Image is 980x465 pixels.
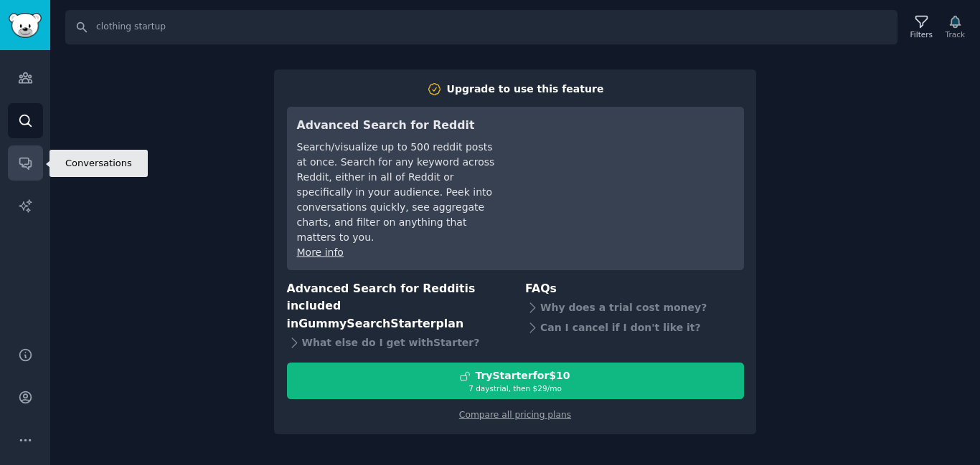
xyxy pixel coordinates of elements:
[447,82,604,97] div: Upgrade to use this feature
[459,410,571,420] a: Compare all pricing plans
[288,383,743,393] div: 7 days trial, then $ 29 /mo
[298,317,435,330] span: GummySearch Starter
[519,117,734,224] iframe: YouTube video player
[475,368,570,383] div: Try Starter for $10
[287,280,506,333] h3: Advanced Search for Reddit is included in plan
[287,363,744,399] button: TryStarterfor$107 daystrial, then $29/mo
[287,332,506,353] div: What else do I get with Starter ?
[525,297,744,317] div: Why does a trial cost money?
[297,140,499,245] div: Search/visualize up to 500 reddit posts at once. Search for any keyword across Reddit, either in ...
[297,246,344,258] a: More info
[65,10,897,44] input: Search Keyword
[910,29,933,39] div: Filters
[297,117,499,135] h3: Advanced Search for Reddit
[525,317,744,337] div: Can I cancel if I don't like it?
[9,13,42,38] img: GummySearch logo
[525,280,744,298] h3: FAQs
